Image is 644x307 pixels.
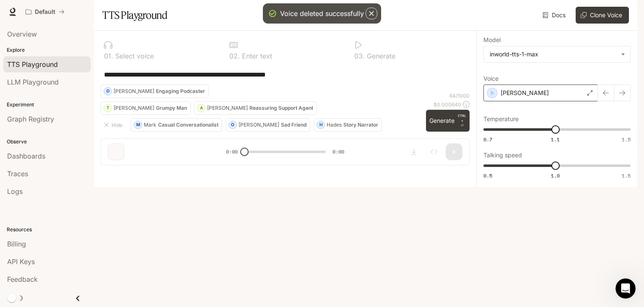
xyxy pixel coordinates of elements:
[426,110,470,132] button: GenerateCTRL +⏎
[194,101,317,115] button: A[PERSON_NAME]Reassuring Support Agent
[483,172,492,179] span: 0.5
[281,122,306,127] p: Sad Friend
[249,106,313,111] p: Reassuring Support Agent
[101,118,127,132] button: Hide
[458,113,466,128] p: ⏎
[229,118,236,132] div: O
[144,122,156,127] p: Mark
[541,7,569,24] a: Docs
[490,50,617,58] div: inworld-tts-1-max
[314,118,382,132] button: HHadesStory Narrator
[483,152,522,158] p: Talking speed
[22,3,68,20] button: All workspaces
[156,89,205,94] p: Engaging Podcaster
[434,101,461,108] p: $ 0.000640
[576,7,629,24] button: Clone Voice
[104,85,112,98] div: D
[483,37,501,43] p: Model
[280,8,364,19] div: Voice deleted successfully
[483,76,499,82] p: Voice
[197,101,205,115] div: A
[317,118,325,132] div: H
[501,89,549,97] p: [PERSON_NAME]
[101,101,191,115] button: T[PERSON_NAME]Grumpy Man
[114,106,154,111] p: [PERSON_NAME]
[483,136,492,143] span: 0.7
[101,85,209,98] button: D[PERSON_NAME]Engaging Podcaster
[484,46,630,62] div: inworld-tts-1-max
[207,106,248,111] p: [PERSON_NAME]
[104,101,112,115] div: T
[239,122,279,127] p: [PERSON_NAME]
[354,53,365,59] p: 0 3 .
[134,118,142,132] div: M
[327,122,342,127] p: Hades
[156,106,187,111] p: Grumpy Man
[240,53,272,59] p: Enter text
[131,118,222,132] button: MMarkCasual Conversationalist
[551,136,560,143] span: 1.1
[102,7,167,24] h1: TTS Playground
[449,92,470,99] p: 64 / 1000
[35,8,55,16] p: Default
[229,53,240,59] p: 0 2 .
[622,136,631,143] span: 1.5
[114,89,154,94] p: [PERSON_NAME]
[458,113,466,123] p: CTRL +
[483,116,519,122] p: Temperature
[365,53,395,59] p: Generate
[104,53,113,59] p: 0 1 .
[226,118,310,132] button: O[PERSON_NAME]Sad Friend
[113,53,154,59] p: Select voice
[551,172,560,179] span: 1.0
[615,278,636,299] iframe: Intercom live chat
[622,172,631,179] span: 1.5
[158,122,218,127] p: Casual Conversationalist
[343,122,378,127] p: Story Narrator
